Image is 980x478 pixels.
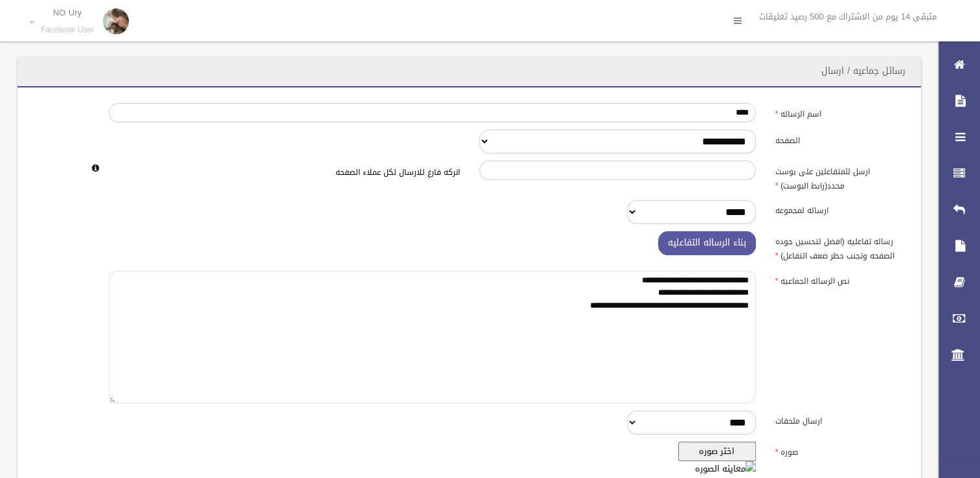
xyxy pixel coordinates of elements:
label: ارساله لمجموعه [766,200,914,218]
label: نص الرساله الجماعيه [766,271,914,289]
p: NO Ury [41,8,94,17]
label: الصفحه [766,130,914,148]
h6: اتركه فارغ للارسال لكل عملاء الصفحه [109,168,459,177]
img: معاينه الصوره [695,461,756,477]
small: Facebook User [41,25,94,35]
label: رساله تفاعليه (افضل لتحسين جوده الصفحه وتجنب حظر ضعف التفاعل) [766,231,914,264]
button: بناء الرساله التفاعليه [658,231,756,255]
label: ارسال ملحقات [766,411,914,429]
label: ارسل للمتفاعلين على بوست محدد(رابط البوست) [766,161,914,193]
button: اختر صوره [678,442,756,461]
header: رسائل جماعيه / ارسال [806,58,921,84]
label: صوره [766,442,914,460]
label: اسم الرساله [766,103,914,121]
